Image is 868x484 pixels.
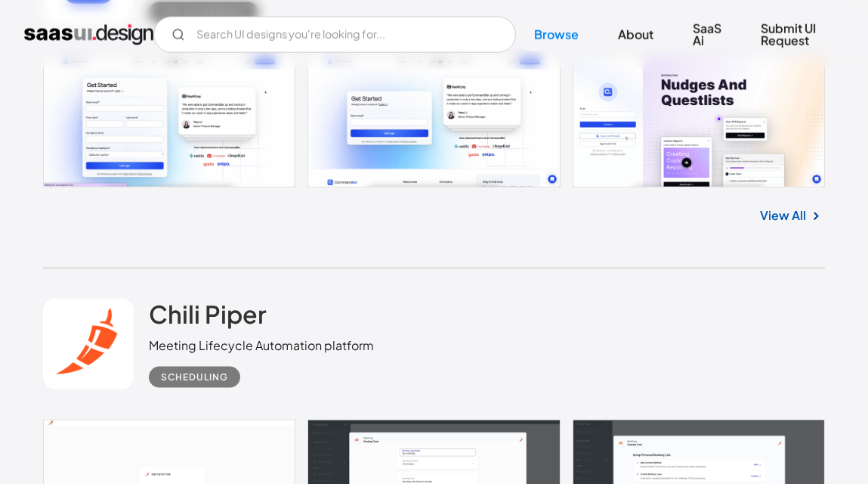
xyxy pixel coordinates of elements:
form: Email Form [153,17,516,53]
h2: Chili Piper [149,299,267,329]
a: SaaS Ai [675,12,740,57]
a: View All [761,206,807,225]
a: home [24,23,153,47]
a: About [600,18,672,51]
a: Chili Piper [149,299,267,337]
input: Search UI designs you're looking for... [153,17,516,53]
a: Browse [516,18,597,51]
div: Scheduling [161,368,228,386]
div: Meeting Lifecycle Automation platform [149,337,374,355]
a: Submit UI Request [743,12,844,57]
